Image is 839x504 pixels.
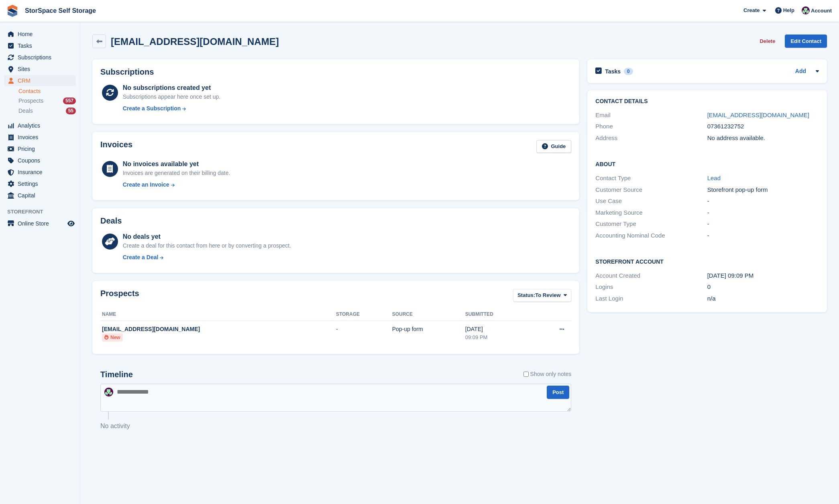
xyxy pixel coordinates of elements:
[4,155,76,166] a: menu
[100,67,571,77] h2: Subscriptions
[465,325,532,333] div: [DATE]
[707,208,819,217] div: -
[18,167,66,178] span: Insurance
[795,67,806,76] a: Add
[336,321,392,346] td: -
[392,325,465,333] div: Pop-up form
[595,98,819,105] h2: Contact Details
[18,143,66,154] span: Pricing
[111,36,279,47] h2: [EMAIL_ADDRESS][DOMAIN_NAME]
[18,97,76,105] a: Prospects 557
[785,35,827,48] a: Edit Contact
[123,181,230,189] a: Create an Invoice
[18,87,76,95] a: Contacts
[18,218,66,229] span: Online Store
[4,40,76,51] a: menu
[7,208,80,216] span: Storefront
[595,219,707,229] div: Customer Type
[465,308,532,321] th: Submitted
[18,97,43,105] span: Prospects
[100,140,132,153] h2: Invoices
[104,388,113,396] img: Ross Hadlington
[18,107,33,115] span: Deals
[547,386,569,399] button: Post
[4,132,76,143] a: menu
[523,370,572,378] label: Show only notes
[18,107,76,115] a: Deals 55
[595,271,707,280] div: Account Created
[123,83,221,93] div: No subscriptions created yet
[336,308,392,321] th: Storage
[123,253,291,262] a: Create a Deal
[756,35,778,48] button: Delete
[6,5,18,17] img: stora-icon-8386f47178a22dfd0bd8f6a31ec36ba5ce8667c1dd55bd0f319d3a0aa187defe.svg
[123,181,169,189] div: Create an Invoice
[536,140,572,153] a: Guide
[18,190,66,201] span: Capital
[123,253,159,262] div: Create a Deal
[123,232,291,242] div: No deals yet
[4,75,76,86] a: menu
[4,143,76,154] a: menu
[102,325,336,333] div: [EMAIL_ADDRESS][DOMAIN_NAME]
[102,333,123,341] li: New
[18,40,66,51] span: Tasks
[595,160,819,168] h2: About
[595,282,707,292] div: Logins
[802,6,810,14] img: Ross Hadlington
[707,294,819,303] div: n/a
[707,112,809,118] a: [EMAIL_ADDRESS][DOMAIN_NAME]
[18,132,66,143] span: Invoices
[595,111,707,120] div: Email
[707,197,819,206] div: -
[707,219,819,229] div: -
[66,219,76,228] a: Preview store
[707,175,721,181] a: Lead
[743,6,760,14] span: Create
[595,231,707,240] div: Accounting Nominal Code
[707,134,819,143] div: No address available.
[4,178,76,189] a: menu
[4,28,76,40] a: menu
[595,197,707,206] div: Use Case
[66,108,76,114] div: 55
[595,122,707,131] div: Phone
[123,159,230,169] div: No invoices available yet
[18,63,66,75] span: Sites
[123,104,221,113] a: Create a Subscription
[513,289,571,302] button: Status: To Review
[4,120,76,131] a: menu
[4,218,76,229] a: menu
[595,257,819,265] h2: Storefront Account
[4,190,76,201] a: menu
[4,52,76,63] a: menu
[811,7,832,15] span: Account
[123,93,221,101] div: Subscriptions appear here once set up.
[100,308,336,321] th: Name
[18,52,66,63] span: Subscriptions
[123,169,230,177] div: Invoices are generated on their billing date.
[595,294,707,303] div: Last Login
[392,308,465,321] th: Source
[707,185,819,195] div: Storefront pop-up form
[63,98,76,104] div: 557
[535,291,560,299] span: To Review
[624,68,633,75] div: 0
[707,271,819,280] div: [DATE] 09:09 PM
[18,75,66,86] span: CRM
[123,242,291,250] div: Create a deal for this contact from here or by converting a prospect.
[18,178,66,189] span: Settings
[22,4,99,17] a: StorSpace Self Storage
[18,28,66,40] span: Home
[595,134,707,143] div: Address
[595,208,707,217] div: Marketing Source
[517,291,535,299] span: Status:
[707,282,819,292] div: 0
[605,68,621,75] h2: Tasks
[4,167,76,178] a: menu
[4,63,76,75] a: menu
[523,370,529,378] input: Show only notes
[18,155,66,166] span: Coupons
[707,231,819,240] div: -
[18,120,66,131] span: Analytics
